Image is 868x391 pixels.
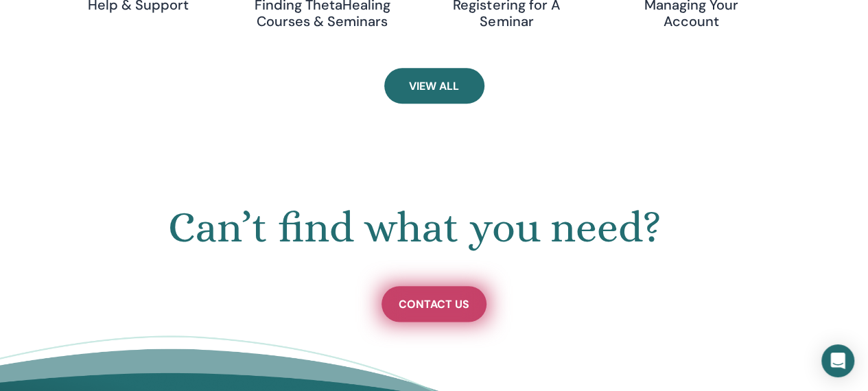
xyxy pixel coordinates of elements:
h1: Can’t find what you need? [59,202,770,253]
span: View All [409,79,459,93]
div: Open Intercom Messenger [821,344,854,377]
a: Contact Us [382,286,486,322]
a: View All [384,68,484,104]
span: Contact Us [399,297,469,311]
